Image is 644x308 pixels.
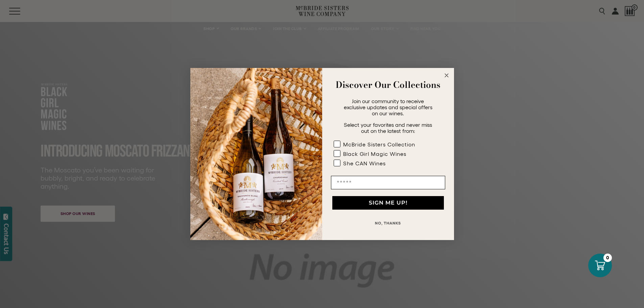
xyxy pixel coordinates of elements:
[343,141,415,147] div: McBride Sisters Collection
[331,216,445,230] button: NO, THANKS
[344,122,432,134] span: Select your favorites and never miss out on the latest from:
[331,176,445,189] input: Email
[443,71,451,79] button: Close dialog
[343,151,406,157] div: Black Girl Magic Wines
[344,98,432,116] span: Join our community to receive exclusive updates and special offers on our wines.
[332,196,444,210] button: SIGN ME UP!
[190,68,322,240] img: 42653730-7e35-4af7-a99d-12bf478283cf.jpeg
[343,160,386,166] div: She CAN Wines
[336,78,440,91] strong: Discover Our Collections
[603,254,612,262] div: 0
